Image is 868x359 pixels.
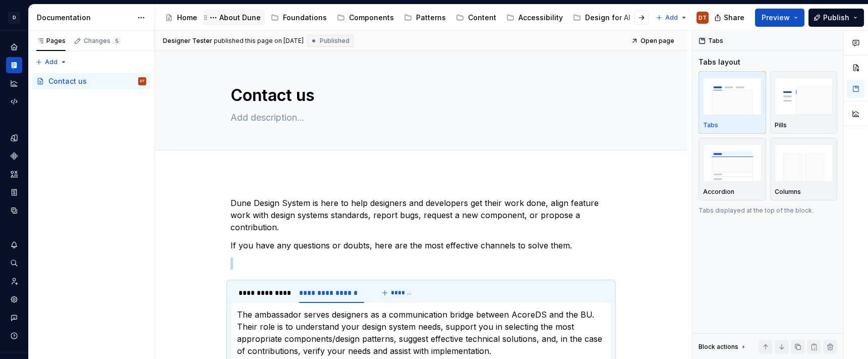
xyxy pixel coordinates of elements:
div: Block actions [699,340,747,354]
p: Columns [775,188,801,196]
a: Content [452,10,500,26]
a: Invite team [6,273,22,289]
a: Home [6,39,22,55]
a: Data sources [6,202,22,219]
div: published this page on [DATE] [214,37,304,45]
a: Components [6,148,22,164]
div: Tabs layout [699,57,740,67]
a: Foundations [267,10,331,26]
div: DT [140,76,145,86]
a: Storybook stories [6,184,22,200]
div: Documentation [37,13,132,23]
div: Content [468,13,496,23]
button: placeholderColumns [770,138,838,200]
img: placeholder [775,144,833,181]
img: placeholder [703,78,762,115]
div: Foundations [283,13,327,23]
p: Tabs displayed at the top of the block. [699,207,837,215]
a: Assets [6,166,22,182]
div: Changes [84,37,121,45]
div: D [8,12,20,24]
div: Pages [36,37,66,45]
div: Patterns [416,13,446,23]
div: Home [177,13,197,23]
a: Accessibility [502,10,567,26]
textarea: Contact us [228,83,610,108]
div: DT [699,14,707,22]
img: placeholder [775,78,833,115]
button: Share [709,9,751,27]
span: Add [665,14,678,22]
div: Page tree [161,8,651,28]
span: Designer Tester [163,37,212,45]
img: placeholder [703,144,762,181]
div: Design for AI [585,13,630,23]
a: Components [333,10,398,26]
div: Components [349,13,394,23]
button: placeholderPills [770,71,838,134]
button: Add [653,11,690,25]
p: Dune Design System is here to help designers and developers get their work done, align feature wo... [230,197,612,233]
button: placeholderAccordion [699,138,766,200]
div: Page tree [32,73,150,89]
div: About Dune [219,13,261,23]
a: Settings [6,291,22,307]
p: Tabs [703,121,718,129]
button: Contact support [6,310,22,326]
span: Published [320,37,350,45]
a: Design for AI [569,10,634,26]
span: Open page [641,37,674,45]
button: D [2,7,26,28]
span: Preview [762,13,790,23]
p: The ambassador serves designers as a communication bridge between AcoreDS and the BU. Their role ... [237,309,605,357]
button: Search ⌘K [6,255,22,271]
span: 5 [112,37,121,45]
button: Add [32,55,70,69]
button: Notifications [6,237,22,253]
a: About Dune [203,10,265,26]
span: Add [45,58,57,66]
a: Analytics [6,75,22,91]
a: Home [161,10,201,26]
a: Code automation [6,93,22,110]
div: Contact us [48,76,87,86]
a: Patterns [400,10,450,26]
p: Accordion [703,188,734,196]
a: Contact usDT [32,73,150,89]
span: Publish [823,13,849,23]
button: Publish [808,9,864,27]
a: Documentation [6,57,22,73]
div: Accessibility [518,13,563,23]
div: Block actions [699,343,738,351]
span: Share [724,13,744,23]
button: Preview [755,9,804,27]
p: If you have any questions or doubts, here are the most effective channels to solve them. [230,239,612,251]
button: placeholderTabs [699,71,766,134]
p: Pills [775,121,787,129]
a: Open page [628,34,679,48]
a: Design tokens [6,130,22,146]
